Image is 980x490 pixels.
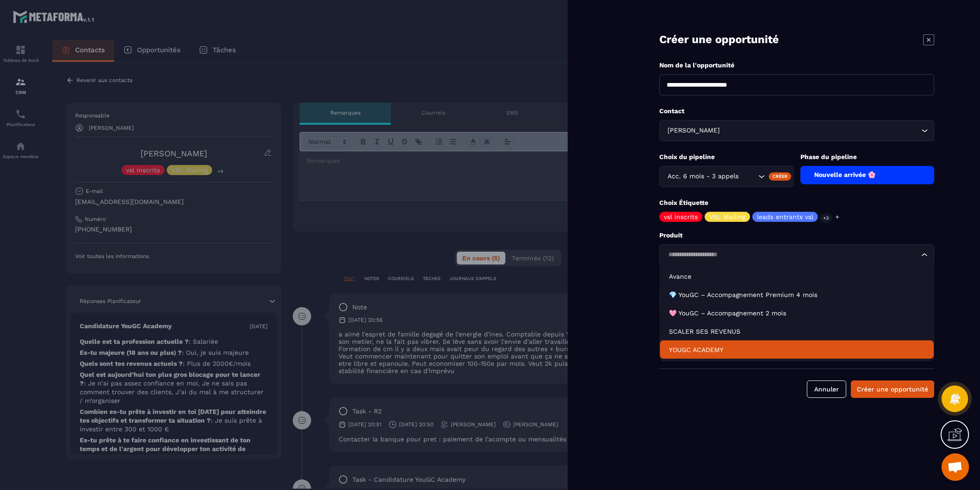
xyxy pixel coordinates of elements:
[659,244,934,265] div: Search for option
[669,290,925,299] p: 💎 YouGC – Accompagnement Premium 4 mois
[709,214,745,220] p: VSL Mailing
[820,213,832,223] p: +3
[669,272,925,281] p: Avance
[659,166,794,187] div: Search for option
[665,171,740,182] span: Acc. 6 mois - 3 appels
[665,250,919,260] input: Search for option
[659,120,934,141] div: Search for option
[757,214,813,220] p: leads entrants vsl
[669,345,925,354] p: YOUGC ACADEMY
[942,453,969,481] a: Ouvrir le chat
[669,327,925,336] p: SCALER SES REVENUS
[659,32,779,47] p: Créer une opportunité
[740,171,756,182] input: Search for option
[851,380,934,398] button: Créer une opportunité
[800,153,935,161] p: Phase du pipeline
[659,107,934,116] p: Contact
[659,198,934,207] p: Choix Étiquette
[669,308,925,318] p: 🩷 YouGC – Accompagnement 2 mois
[807,380,846,398] button: Annuler
[722,126,919,136] input: Search for option
[659,61,934,70] p: Nom de la l'opportunité
[659,153,794,161] p: Choix du pipeline
[769,172,791,181] div: Créer
[665,126,722,136] span: [PERSON_NAME]
[659,231,934,240] p: Produit
[664,214,698,220] p: vsl inscrits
